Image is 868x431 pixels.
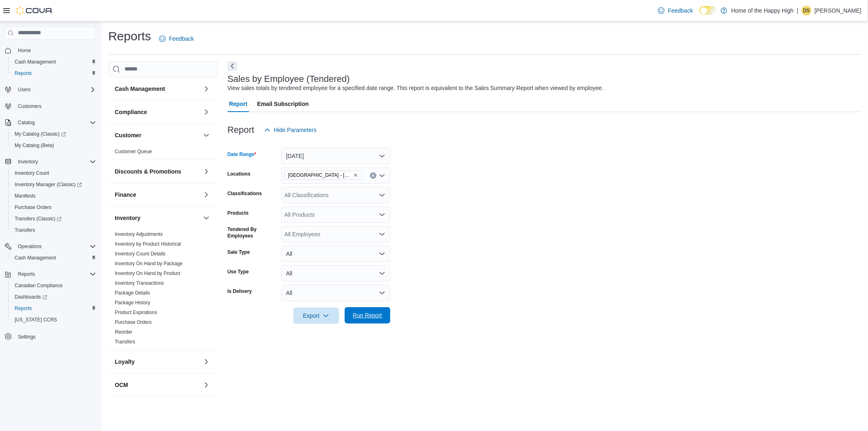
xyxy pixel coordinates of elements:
[115,191,200,199] button: Finance
[2,44,99,56] button: Home
[115,251,166,257] span: Inventory Count Details
[115,339,135,345] span: Transfers
[8,303,99,314] button: Reports
[11,292,96,302] span: Dashboards
[11,68,96,78] span: Reports
[227,288,252,295] label: Is Delivery
[115,85,165,93] h3: Cash Management
[18,334,35,340] span: Settings
[15,142,54,149] span: My Catalog (Beta)
[201,130,211,140] button: Customer
[169,35,194,43] span: Feedback
[11,315,60,325] a: [US_STATE] CCRS
[11,225,38,235] a: Transfers
[11,281,96,290] span: Canadian Compliance
[227,268,249,275] label: Use Type
[15,101,96,111] span: Customers
[115,85,200,93] button: Cash Management
[15,118,96,128] span: Catalog
[8,128,99,140] a: My Catalog (Classic)
[11,191,96,201] span: Manifests
[201,213,211,223] button: Inventory
[11,253,59,263] a: Cash Management
[108,28,151,44] h1: Reports
[115,290,150,296] span: Package Details
[115,191,136,199] h3: Finance
[379,211,385,218] button: Open list of options
[257,96,309,112] span: Email Subscription
[11,225,96,235] span: Transfers
[11,303,96,313] span: Reports
[115,329,132,335] a: Reorder
[353,173,358,178] button: Remove Swan River - Main Street - Fire & Flower from selection in this group
[700,15,700,15] span: Dark Mode
[115,251,166,257] a: Inventory Count Details
[15,269,38,279] button: Reports
[11,180,85,189] a: Inventory Manager (Classic)
[108,229,218,350] div: Inventory
[115,131,141,139] h3: Customer
[115,214,140,222] h3: Inventory
[15,59,56,65] span: Cash Management
[15,332,39,342] a: Settings
[115,108,147,116] h3: Compliance
[18,271,35,277] span: Reports
[115,300,150,306] a: Package History
[8,167,99,179] button: Inventory Count
[15,46,34,55] a: Home
[8,252,99,264] button: Cash Management
[18,103,42,110] span: Customers
[15,157,41,167] button: Inventory
[655,2,696,19] a: Feedback
[281,148,390,164] button: [DATE]
[8,213,99,224] a: Transfers (Classic)
[115,319,152,325] span: Purchase Orders
[298,308,334,324] span: Export
[2,100,99,112] button: Customers
[115,381,128,389] h3: OCM
[227,171,251,177] label: Locations
[201,357,211,367] button: Loyalty
[11,281,66,290] a: Canadian Compliance
[18,243,42,250] span: Operations
[11,168,96,178] span: Inventory Count
[281,246,390,262] button: All
[15,227,35,233] span: Transfers
[11,214,96,224] span: Transfers (Classic)
[11,129,96,139] span: My Catalog (Classic)
[11,57,59,67] a: Cash Management
[115,261,183,266] a: Inventory On Hand by Package
[115,241,181,247] a: Inventory by Product Historical
[201,167,211,176] button: Discounts & Promotions
[15,85,34,95] button: Users
[227,210,249,216] label: Products
[115,310,157,315] a: Product Expirations
[11,292,50,302] a: Dashboards
[115,148,152,155] span: Customer Queue
[227,84,603,92] div: View sales totals by tendered employee for a specified date range. This report is equivalent to t...
[8,190,99,202] button: Manifests
[815,6,861,15] p: [PERSON_NAME]
[731,6,794,15] p: Home of the Happy High
[11,202,96,212] span: Purchase Orders
[227,74,350,84] h3: Sales by Employee (Tendered)
[288,171,352,179] span: [GEOGRAPHIC_DATA] - [GEOGRAPHIC_DATA] - Fire & Flower
[370,172,376,179] button: Clear input
[16,7,53,15] img: Cova
[802,6,811,15] div: Dillon Stilborn
[2,84,99,95] button: Users
[11,191,39,201] a: Manifests
[115,241,181,247] span: Inventory by Product Historical
[15,170,49,176] span: Inventory Count
[281,265,390,281] button: All
[115,358,135,366] h3: Loyalty
[115,309,157,316] span: Product Expirations
[8,224,99,236] button: Transfers
[11,68,35,78] a: Reports
[227,190,262,197] label: Classifications
[15,255,56,261] span: Cash Management
[115,167,181,176] h3: Discounts & Promotions
[15,85,96,95] span: Users
[15,118,38,128] button: Catalog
